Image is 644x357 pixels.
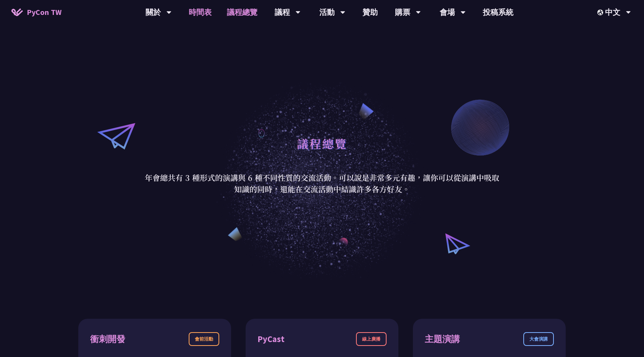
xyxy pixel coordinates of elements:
[297,132,347,155] h1: 議程總覽
[257,333,285,346] div: PyCast
[425,333,460,346] div: 主題演講
[523,332,554,346] div: 大會演講
[11,8,23,16] img: Home icon of PyCon TW 2025
[356,332,387,346] div: 線上廣播
[27,6,61,18] span: PyCon TW
[90,333,125,346] div: 衝刺開發
[144,172,500,195] p: 年會總共有 3 種形式的演講與 6 種不同性質的交流活動。可以說是非常多元有趣，讓你可以從演講中吸取知識的同時，還能在交流活動中結識許多各方好友。
[189,332,219,346] div: 會前活動
[4,3,69,22] a: PyCon TW
[597,10,605,15] img: Locale Icon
